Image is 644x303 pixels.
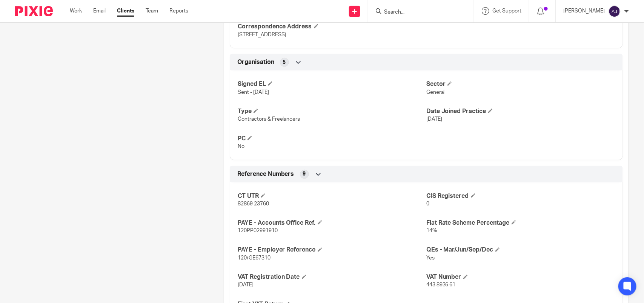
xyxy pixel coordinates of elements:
span: Organisation [237,58,274,66]
a: Team [146,7,158,15]
span: [STREET_ADDRESS] [238,32,286,37]
a: Work [70,7,82,15]
h4: Flat Rate Scheme Percentage [426,219,615,227]
h4: Correspondence Address [238,23,426,31]
h4: VAT Registration Date [238,273,426,281]
span: 120/GE67310 [238,256,271,261]
p: [PERSON_NAME] [563,7,605,15]
h4: Date Joined Practice [426,107,615,115]
span: Get Support [492,8,521,14]
span: Reference Numbers [237,170,294,178]
a: Email [93,7,106,15]
h4: VAT Number [426,273,615,281]
span: Yes [426,256,435,261]
span: 120PP02991910 [238,228,278,234]
span: 0 [426,201,429,207]
a: Clients [117,7,134,15]
span: 5 [283,59,286,66]
span: 9 [303,170,306,178]
h4: Sector [426,80,615,88]
img: svg%3E [609,5,621,17]
span: [DATE] [426,117,442,122]
h4: Signed EL [238,80,426,88]
h4: PAYE - Employer Reference [238,246,426,254]
span: 443 8936 61 [426,283,456,288]
span: Contractors & Freelancers [238,117,300,122]
a: Reports [169,7,188,15]
span: General [426,90,445,95]
img: Pixie [15,6,53,16]
h4: CIS Registered [426,192,615,200]
span: Sent - [DATE] [238,90,269,95]
h4: PC [238,135,426,143]
span: [DATE] [238,283,254,288]
h4: QEs - Mar/Jun/Sep/Dec [426,246,615,254]
input: Search [383,9,451,16]
span: 82869 23760 [238,201,269,207]
h4: PAYE - Accounts Office Ref. [238,219,426,227]
span: No [238,144,244,149]
h4: CT UTR [238,192,426,200]
span: 14% [426,228,437,234]
h4: Type [238,107,426,115]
